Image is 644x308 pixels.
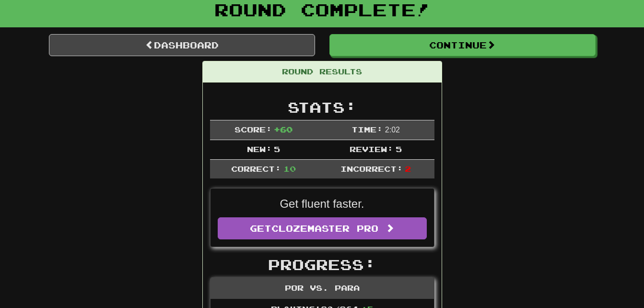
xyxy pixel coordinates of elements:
[274,125,293,134] span: + 60
[340,164,403,173] span: Incorrect:
[210,257,434,272] h2: Progress:
[396,144,402,154] span: 5
[218,217,427,239] a: GetClozemaster Pro
[203,61,442,83] div: Round Results
[350,144,393,154] span: Review:
[211,278,434,299] div: Por vs. Para
[49,34,315,56] a: Dashboard
[329,34,596,56] button: Continue
[283,164,296,173] span: 10
[271,223,378,234] span: Clozemaster Pro
[405,164,411,173] span: 2
[218,196,427,212] p: Get fluent faster.
[210,99,434,115] h2: Stats:
[351,125,383,134] span: Time:
[274,144,280,154] span: 5
[385,126,400,134] span: 2 : 0 2
[247,144,272,154] span: New:
[231,164,281,173] span: Correct:
[234,125,272,134] span: Score:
